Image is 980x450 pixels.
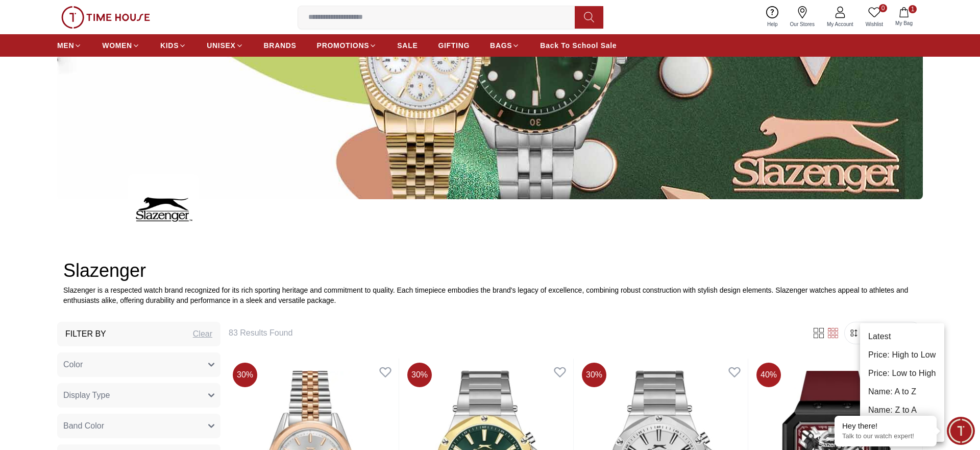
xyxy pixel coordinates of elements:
[860,346,944,364] li: Price: High to Low
[860,327,944,346] li: Latest
[860,364,944,383] li: Price: Low to High
[860,401,944,419] li: Name: Z to A
[842,421,929,431] div: Hey there!
[947,417,975,445] div: Chat Widget
[842,432,929,441] p: Talk to our watch expert!
[860,383,944,401] li: Name: A to Z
